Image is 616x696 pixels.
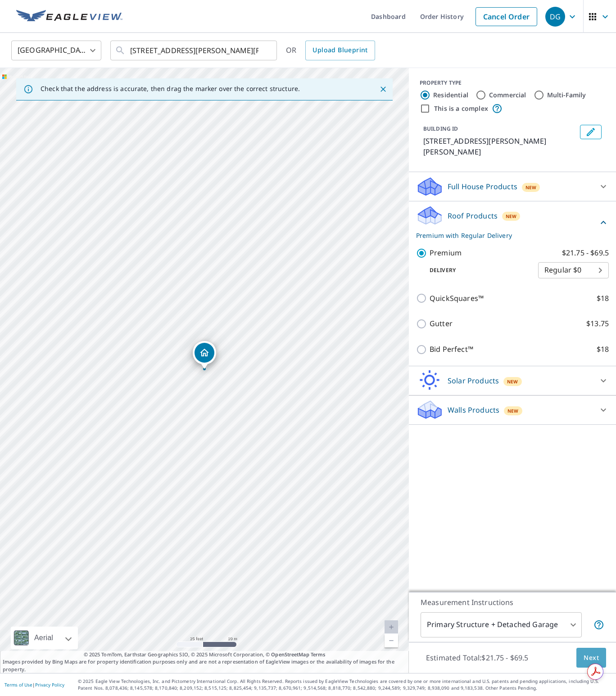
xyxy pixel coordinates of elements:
label: Multi-Family [547,91,586,100]
p: Roof Products [448,210,498,221]
p: Bid Perfect™ [430,344,473,355]
p: Full House Products [448,181,517,192]
p: [STREET_ADDRESS][PERSON_NAME][PERSON_NAME] [423,136,576,157]
span: New [507,378,518,385]
a: Privacy Policy [35,682,64,688]
div: Dropped pin, building 1, Residential property, 5649 Eichen Cir E Fort Myers, FL 33919 [193,341,216,369]
a: Current Level 20, Zoom In Disabled [385,620,398,634]
img: EV Logo [16,10,122,23]
p: QuickSquares™ [430,293,484,304]
p: Check that the address is accurate, then drag the marker over the correct structure. [41,85,300,93]
a: Terms of Use [5,682,32,688]
button: Next [576,648,606,668]
div: Aerial [11,627,78,649]
p: Walls Products [448,405,499,415]
label: This is a complex [434,104,488,113]
div: Roof ProductsNewPremium with Regular Delivery [416,205,609,240]
span: New [506,213,517,220]
p: $18 [597,293,609,304]
button: Close [377,83,389,95]
p: Solar Products [448,375,499,386]
p: Premium with Regular Delivery [416,231,598,240]
p: Measurement Instructions [421,597,604,608]
div: PROPERTY TYPE [420,79,605,87]
p: © 2025 Eagle View Technologies, Inc. and Pictometry International Corp. All Rights Reserved. Repo... [78,678,611,691]
a: Terms [311,651,326,658]
label: Commercial [489,91,526,100]
div: OR [286,41,375,60]
p: Gutter [430,318,453,329]
a: Cancel Order [476,7,537,26]
button: Edit building 1 [580,125,602,139]
a: Upload Blueprint [305,41,375,60]
p: $21.75 - $69.5 [562,247,609,259]
div: DG [545,7,565,27]
a: OpenStreetMap [271,651,309,658]
div: Solar ProductsNew [416,370,609,391]
label: Residential [433,91,468,100]
div: Regular $0 [538,258,609,283]
p: Estimated Total: $21.75 - $69.5 [419,648,536,668]
p: $13.75 [586,318,609,329]
p: $18 [597,344,609,355]
p: Premium [430,247,462,259]
div: Walls ProductsNew [416,399,609,421]
p: BUILDING ID [423,125,458,132]
p: Delivery [416,266,538,274]
div: [GEOGRAPHIC_DATA] [11,38,101,63]
span: New [507,407,519,414]
span: © 2025 TomTom, Earthstar Geographics SIO, © 2025 Microsoft Corporation, © [84,651,326,659]
a: Current Level 20, Zoom Out [385,634,398,647]
p: | [5,682,64,687]
input: Search by address or latitude-longitude [130,38,258,63]
span: Next [584,652,599,664]
div: Primary Structure + Detached Garage [421,612,582,637]
span: Upload Blueprint [313,45,367,56]
span: New [525,184,537,191]
div: Aerial [32,627,56,649]
div: Full House ProductsNew [416,176,609,197]
span: Your report will include the primary structure and a detached garage if one exists. [593,619,604,630]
